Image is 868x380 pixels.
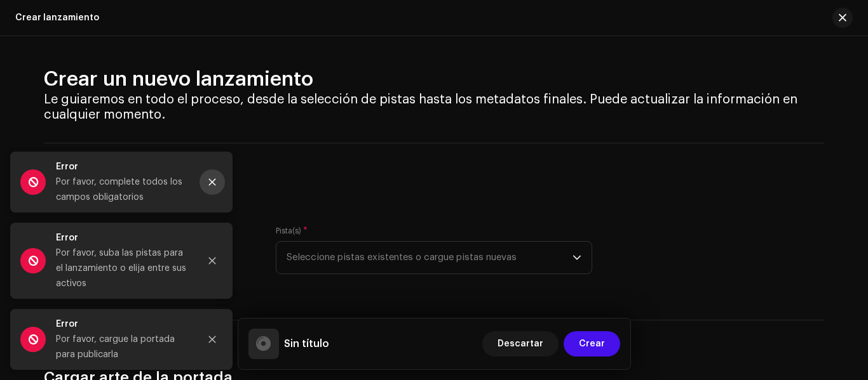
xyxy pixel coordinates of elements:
button: Close [200,169,225,195]
label: Pista(s) [276,226,308,236]
h3: Seleccionar pista(s) [44,190,824,211]
h5: Sin título [284,336,329,351]
span: Descartar [498,331,543,357]
div: Error [56,230,189,246]
span: Seleccione pistas existentes o cargue pistas nuevas [287,242,573,273]
button: Crear [564,331,620,357]
h4: Le guiaremos en todo el proceso, desde la selección de pistas hasta los metadatos finales. Puede ... [44,92,824,122]
span: Crear [579,331,605,357]
button: Close [200,248,225,273]
div: Por favor, complete todos los campos obligatorios [56,174,189,205]
button: Close [200,327,225,352]
div: Por favor, suba las pistas para el lanzamiento o elija entre sus activos [56,246,189,291]
div: Error [56,159,189,174]
button: Descartar [482,331,559,357]
h2: Crear un nuevo lanzamiento [44,67,824,92]
div: dropdown trigger [573,242,581,273]
div: Por favor, cargue la portada para publicarla [56,332,189,362]
div: Error [56,317,189,332]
